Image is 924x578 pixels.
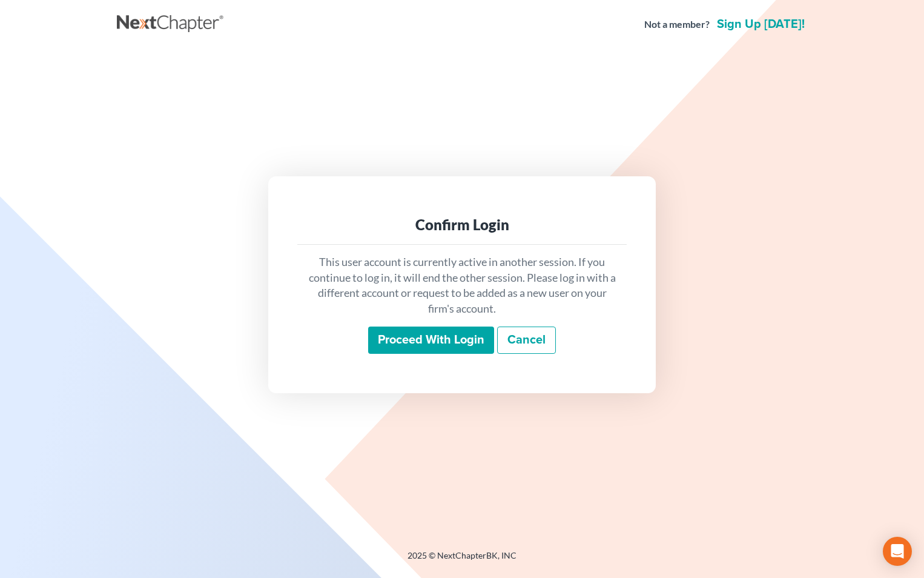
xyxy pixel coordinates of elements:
div: Open Intercom Messenger [883,537,912,566]
p: This user account is currently active in another session. If you continue to log in, it will end ... [307,254,617,317]
strong: Not a member? [644,18,710,32]
div: Confirm Login [307,215,617,234]
a: Sign up [DATE]! [714,18,807,30]
div: 2025 © NextChapterBK, INC [117,550,807,571]
a: Cancel [497,327,556,354]
input: Proceed with login [368,327,494,354]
